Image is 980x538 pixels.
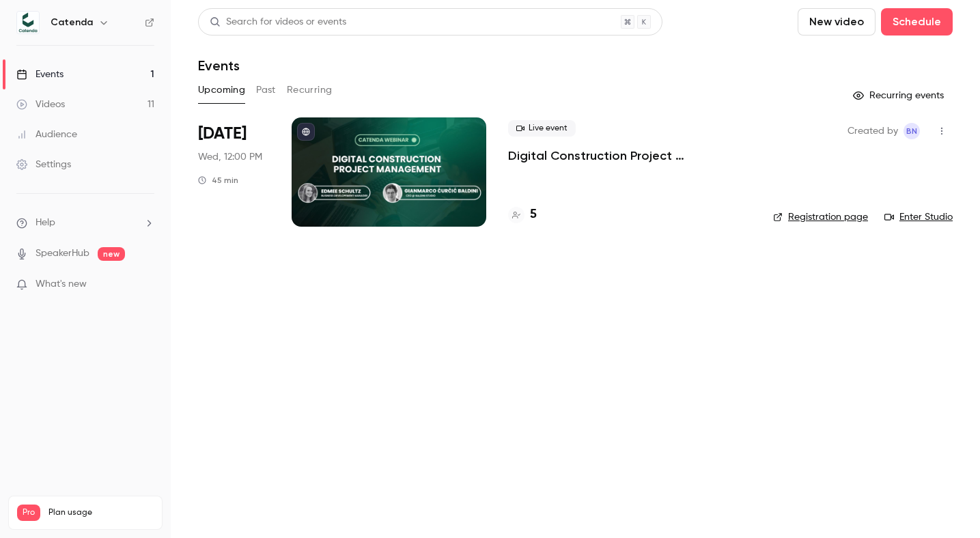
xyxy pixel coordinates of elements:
[847,85,953,107] button: Recurring events
[198,123,247,145] span: [DATE]
[17,12,39,33] img: Catenda
[36,246,89,261] a: SpeakerHub
[210,15,346,29] div: Search for videos or events
[508,147,751,164] a: Digital Construction Project Management
[17,505,40,521] span: Pro
[198,79,245,101] button: Upcoming
[98,247,125,261] span: new
[287,79,333,101] button: Recurring
[904,123,920,139] span: Benedetta Nadotti
[36,277,87,292] span: What's new
[51,16,93,29] h6: Catenda
[508,120,576,137] span: Live event
[16,128,77,141] div: Audience
[138,279,154,291] iframe: Noticeable Trigger
[508,206,537,224] a: 5
[884,210,953,224] a: Enter Studio
[530,206,537,224] h4: 5
[848,123,898,139] span: Created by
[16,68,64,81] div: Events
[36,216,55,230] span: Help
[16,98,65,111] div: Videos
[198,150,262,164] span: Wed, 12:00 PM
[16,158,71,171] div: Settings
[773,210,868,224] a: Registration page
[198,57,240,74] h1: Events
[198,117,270,227] div: Sep 10 Wed, 12:00 PM (Europe/Rome)
[906,123,917,139] span: BN
[798,8,876,36] button: New video
[881,8,953,36] button: Schedule
[48,507,154,518] span: Plan usage
[256,79,276,101] button: Past
[198,175,238,186] div: 45 min
[16,216,154,230] li: help-dropdown-opener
